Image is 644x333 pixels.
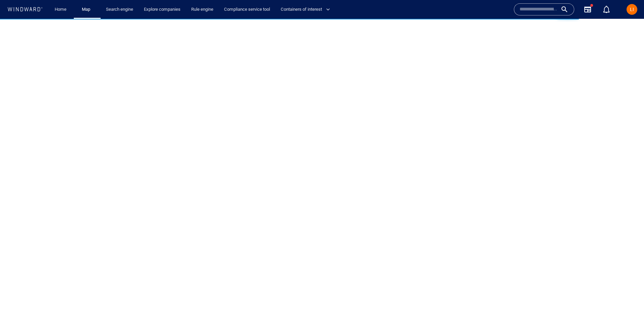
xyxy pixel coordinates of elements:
[103,4,136,15] a: Search engine
[221,4,273,15] a: Compliance service tool
[625,3,639,16] button: LI
[630,7,634,12] span: LI
[602,5,610,13] div: Notification center
[52,4,69,15] a: Home
[50,4,71,15] button: Home
[189,4,216,15] a: Rule engine
[281,6,330,13] span: Containers of interest
[76,4,98,15] button: Map
[79,4,95,15] a: Map
[615,303,639,328] iframe: Chat
[141,4,183,15] a: Explore companies
[278,4,336,15] button: Containers of interest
